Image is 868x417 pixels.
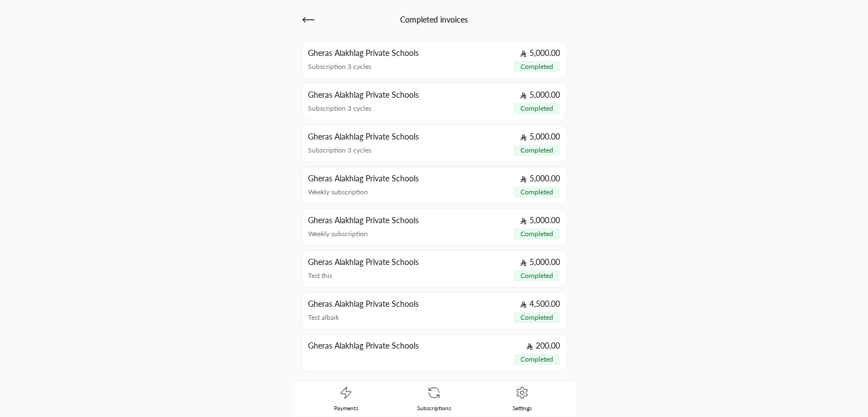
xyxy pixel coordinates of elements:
a: Gheras Alakhlag Private Schools 5,000.00 Weekly subscriptioncompleted [302,167,566,204]
p: 200.00 [526,340,560,351]
span: Test albaik [308,313,339,322]
a: Gheras Alakhlag Private Schools 5,000.00 Subscription 3 cyclescompleted [302,83,566,120]
span: completed [520,188,553,196]
span: completed [520,146,553,154]
p: Gheras Alakhlag Private Schools [308,298,419,310]
p: 5,000.00 [520,257,560,268]
p: Gheras Alakhlag Private Schools [308,131,419,142]
a: Gheras Alakhlag Private Schools 5,000.00 Test thiscompleted [302,250,566,288]
p: Gheras Alakhlag Private Schools [308,47,419,59]
a: Gheras Alakhlag Private Schools 5,000.00 Subscription 3 cyclescompleted [302,41,566,79]
span: Subscriptions [417,404,451,412]
p: Gheras Alakhlag Private Schools [308,215,419,226]
a: Gheras Alakhlag Private Schools 4,500.00 Test albaikcompleted [302,292,566,329]
p: 4,500.00 [520,298,560,310]
p: Gheras Alakhlag Private Schools [308,340,419,351]
span: completed [520,105,553,112]
a: Gheras Alakhlag Private Schools 200.00 completed [302,334,566,371]
a: Settings [478,381,566,416]
span: Test this [308,271,332,280]
a: Gheras Alakhlag Private Schools 5,000.00 Weekly subscriptioncompleted [302,208,566,246]
span: completed [520,230,553,237]
p: 5,000.00 [520,131,560,142]
a: Gheras Alakhlag Private Schools 5,000.00 Subscription 3 cyclescompleted [302,125,566,162]
a: Payments [302,381,390,416]
span: completed [520,355,553,363]
span: Subscription 3 cycles [308,104,371,113]
p: Gheras Alakhlag Private Schools [308,257,419,268]
span: completed [520,63,553,70]
span: completed [520,272,553,279]
p: 5,000.00 [520,89,560,101]
h2: Completed invoices [400,14,468,25]
p: 5,000.00 [520,173,560,184]
p: 5,000.00 [520,47,560,59]
span: Weekly subscription [308,229,368,238]
a: Subscriptions [390,381,478,416]
span: Subscription 3 cycles [308,62,371,71]
p: 5,000.00 [520,215,560,226]
span: Subscription 3 cycles [308,146,371,155]
span: completed [520,314,553,321]
p: Gheras Alakhlag Private Schools [308,173,419,184]
p: Gheras Alakhlag Private Schools [308,89,419,101]
span: Weekly subscription [308,188,368,197]
span: Payments [334,404,358,412]
span: Settings [513,404,532,412]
